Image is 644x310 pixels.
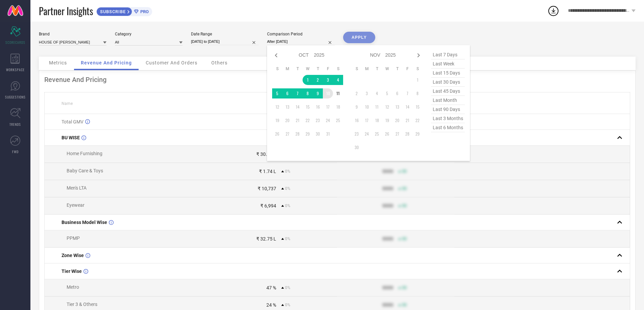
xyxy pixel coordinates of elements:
td: Wed Nov 26 2025 [382,129,392,139]
span: last week [431,59,465,68]
div: 24 % [266,302,276,308]
td: Thu Oct 23 2025 [313,115,323,125]
th: Sunday [352,66,362,72]
div: ₹ 6,994 [260,203,276,208]
div: Revenue And Pricing [44,76,630,84]
td: Sun Oct 05 2025 [272,88,282,98]
th: Monday [282,66,292,72]
span: Tier 3 & Others [67,302,97,307]
span: BU WISE [62,135,80,140]
td: Sun Nov 09 2025 [352,102,362,112]
span: SCORECARDS [5,40,25,45]
span: last 6 months [431,123,465,132]
span: Men's LTA [67,185,87,191]
div: Open download list [547,5,559,17]
span: Partner Insights [39,4,93,18]
span: Revenue And Pricing [81,60,132,65]
span: Eyewear [67,202,85,208]
div: Previous month [272,51,280,59]
span: last 90 days [431,105,465,114]
td: Thu Oct 30 2025 [313,129,323,139]
td: Mon Oct 27 2025 [282,129,292,139]
span: 50 [402,203,407,208]
th: Sunday [272,66,282,72]
div: ₹ 10,737 [258,186,276,191]
span: 50 [402,169,407,174]
td: Tue Nov 11 2025 [372,102,382,112]
span: last 7 days [431,50,465,59]
span: WORKSPACE [6,67,25,72]
span: last 15 days [431,68,465,78]
th: Wednesday [382,66,392,72]
span: 0% [285,169,290,174]
span: Customer And Orders [146,60,197,65]
span: last 3 months [431,114,465,123]
span: 0% [285,203,290,208]
span: Total GMV [62,119,84,124]
td: Sat Nov 08 2025 [412,88,423,98]
span: 50 [402,303,407,307]
th: Friday [402,66,412,72]
div: Brand [39,32,106,36]
th: Wednesday [303,66,313,72]
td: Tue Oct 21 2025 [292,115,303,125]
div: ₹ 32.75 L [256,236,276,242]
td: Fri Oct 10 2025 [323,88,333,98]
span: 50 [402,186,407,191]
td: Sun Oct 19 2025 [272,115,282,125]
td: Thu Nov 27 2025 [392,129,402,139]
div: Date Range [191,32,259,36]
th: Saturday [333,66,343,72]
td: Thu Oct 16 2025 [313,102,323,112]
td: Wed Nov 19 2025 [382,115,392,125]
div: Category [115,32,183,36]
th: Tuesday [372,66,382,72]
span: 0% [285,285,290,290]
td: Mon Nov 24 2025 [362,129,372,139]
td: Tue Oct 28 2025 [292,129,303,139]
div: 9999 [382,186,393,191]
td: Sun Nov 16 2025 [352,115,362,125]
span: SUBSCRIBE [97,9,127,14]
div: ₹ 1.74 L [259,169,276,174]
span: 50 [402,285,407,290]
span: 0% [285,236,290,241]
td: Thu Oct 02 2025 [313,75,323,85]
td: Mon Nov 17 2025 [362,115,372,125]
div: 9999 [382,169,393,174]
td: Sat Nov 15 2025 [412,102,423,112]
span: Home Furnishing [67,151,102,156]
div: 9999 [382,203,393,208]
td: Thu Oct 09 2025 [313,88,323,98]
td: Fri Nov 21 2025 [402,115,412,125]
td: Thu Nov 13 2025 [392,102,402,112]
td: Mon Nov 03 2025 [362,88,372,98]
div: ₹ 30.83 L [256,151,276,157]
td: Sun Nov 23 2025 [352,129,362,139]
td: Sat Nov 01 2025 [412,75,423,85]
span: PRO [139,9,149,14]
div: 9999 [382,236,393,242]
span: Tier Wise [62,269,82,274]
td: Fri Oct 24 2025 [323,115,333,125]
td: Sat Oct 04 2025 [333,75,343,85]
span: 0% [285,303,290,307]
span: Baby Care & Toys [67,168,103,173]
td: Sat Nov 29 2025 [412,129,423,139]
td: Wed Oct 15 2025 [303,102,313,112]
th: Friday [323,66,333,72]
th: Monday [362,66,372,72]
div: 9999 [382,302,393,308]
span: Metro [67,284,79,290]
div: 9999 [382,285,393,290]
span: Business Model Wise [62,220,107,225]
a: SUBSCRIBEPRO [96,5,152,16]
td: Sun Oct 12 2025 [272,102,282,112]
div: 47 % [266,285,276,290]
td: Mon Oct 13 2025 [282,102,292,112]
td: Mon Oct 06 2025 [282,88,292,98]
span: TRENDS [9,122,21,127]
td: Wed Oct 22 2025 [303,115,313,125]
td: Fri Nov 28 2025 [402,129,412,139]
span: 50 [402,236,407,241]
